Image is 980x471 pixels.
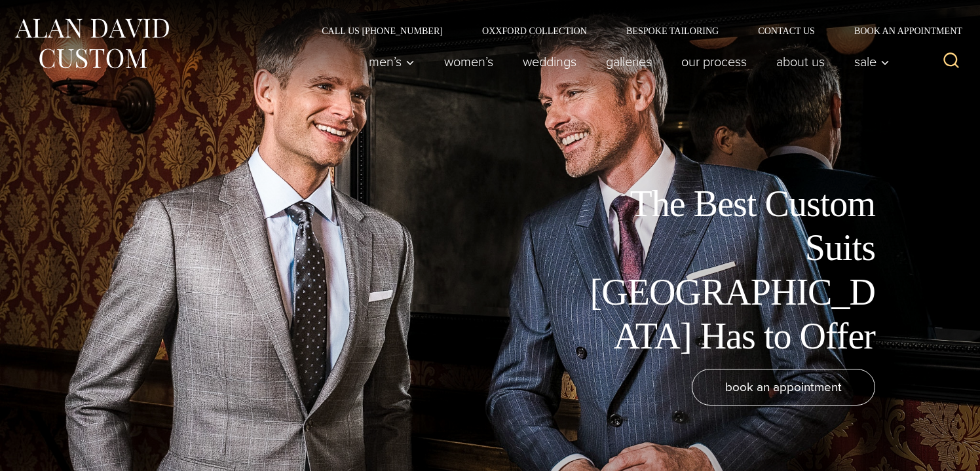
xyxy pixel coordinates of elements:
[508,48,592,75] a: weddings
[302,26,967,35] nav: Secondary Navigation
[725,377,842,396] span: book an appointment
[462,26,607,35] a: Oxxford Collection
[592,48,667,75] a: Galleries
[369,55,415,68] span: Men’s
[430,48,508,75] a: Women’s
[935,46,967,77] button: View Search Form
[762,48,840,75] a: About Us
[854,55,890,68] span: Sale
[667,48,762,75] a: Our Process
[738,26,835,35] a: Contact Us
[302,26,462,35] a: Call Us [PHONE_NUMBER]
[835,26,967,35] a: Book an Appointment
[580,182,875,358] h1: The Best Custom Suits [GEOGRAPHIC_DATA] Has to Offer
[607,26,738,35] a: Bespoke Tailoring
[354,48,897,75] nav: Primary Navigation
[692,369,875,405] a: book an appointment
[13,14,170,73] img: Alan David Custom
